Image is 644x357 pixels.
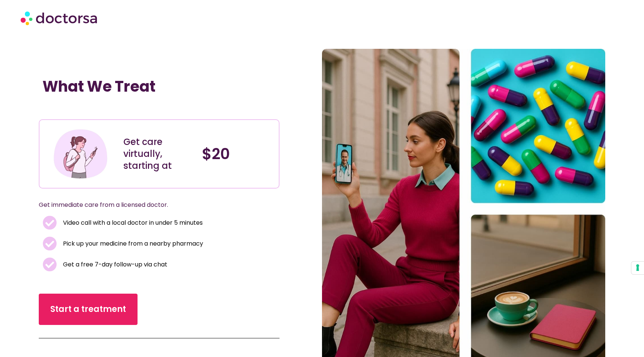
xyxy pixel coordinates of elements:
[61,218,203,228] span: Video call with a local doctor in under 5 minutes
[39,200,262,210] p: Get immediate care from a licensed doctor.
[123,136,195,172] div: Get care virtually, starting at
[50,303,126,315] span: Start a treatment
[42,78,276,95] h1: What We Treat
[52,126,109,183] img: Illustration depicting a young woman in a casual outfit, engaged with her smartphone. She has a p...
[61,259,167,270] span: Get a free 7-day follow-up via chat
[202,145,273,163] h4: $20
[631,262,644,274] button: Your consent preferences for tracking technologies
[42,103,154,112] iframe: Customer reviews powered by Trustpilot
[39,294,138,325] a: Start a treatment
[61,238,203,249] span: Pick up your medicine from a nearby pharmacy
